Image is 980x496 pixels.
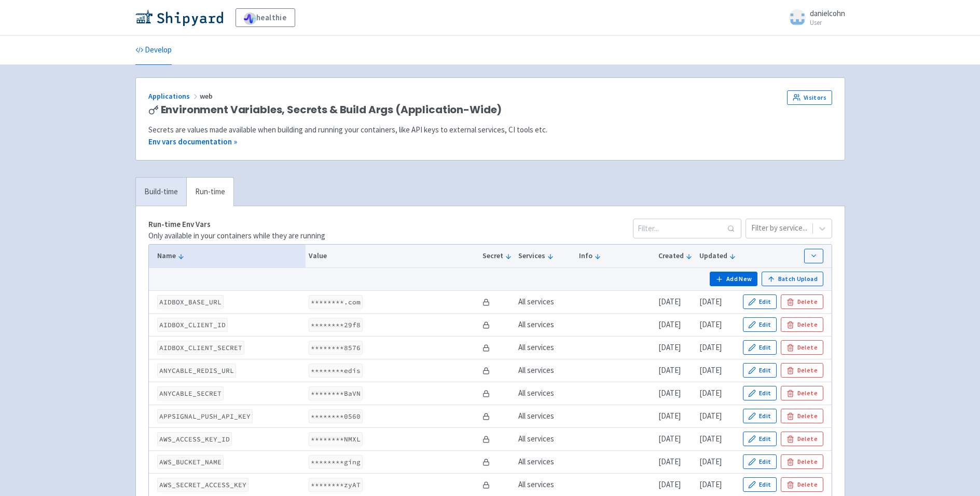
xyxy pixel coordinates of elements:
[236,8,295,27] a: healthie
[658,434,681,444] time: [DATE]
[515,336,576,359] td: All services
[658,297,681,306] time: [DATE]
[743,386,777,400] button: Edit
[658,319,681,329] time: [DATE]
[658,479,681,489] time: [DATE]
[200,91,214,101] span: web
[762,272,823,286] button: Batch Upload
[518,250,572,261] button: Services
[157,409,253,423] code: APPSIGNAL_PUSH_API_KEY
[136,178,186,206] a: Build-time
[699,388,722,398] time: [DATE]
[157,295,224,309] code: AIDBOX_BASE_URL
[157,432,232,446] code: AWS_ACCESS_KEY_ID
[148,137,237,146] a: Env vars documentation »
[186,178,233,206] a: Run-time
[743,340,777,355] button: Edit
[148,219,211,229] strong: Run-time Env Vars
[743,317,777,332] button: Edit
[148,124,832,136] div: Secrets are values made available when building and running your containers, like API keys to ext...
[515,427,576,450] td: All services
[699,457,722,466] time: [DATE]
[658,365,681,375] time: [DATE]
[699,342,722,352] time: [DATE]
[743,294,777,309] button: Edit
[515,405,576,427] td: All services
[781,409,823,423] button: Delete
[148,230,325,242] p: Only available in your containers while they are running
[658,250,693,261] button: Created
[781,317,823,332] button: Delete
[515,290,576,313] td: All services
[781,363,823,378] button: Delete
[135,9,223,26] img: Shipyard logo
[781,340,823,355] button: Delete
[743,477,777,492] button: Edit
[482,250,512,261] button: Secret
[579,250,652,261] button: Info
[306,245,479,268] th: Value
[135,36,172,65] a: Develop
[148,91,200,101] a: Applications
[699,319,722,329] time: [DATE]
[658,342,681,352] time: [DATE]
[781,294,823,309] button: Delete
[515,313,576,336] td: All services
[810,19,845,26] small: User
[157,386,224,400] code: ANYCABLE_SECRET
[783,9,845,26] a: danielcohn User
[633,219,741,238] input: Filter...
[157,455,224,469] code: AWS_BUCKET_NAME
[699,434,722,444] time: [DATE]
[515,382,576,405] td: All services
[515,473,576,496] td: All services
[161,104,502,116] span: Environment Variables, Secrets & Build Args (Application-Wide)
[710,272,757,286] button: Add New
[743,409,777,423] button: Edit
[781,386,823,400] button: Delete
[810,8,845,18] span: danielcohn
[515,450,576,473] td: All services
[699,250,736,261] button: Updated
[157,250,302,261] button: Name
[699,411,722,421] time: [DATE]
[157,364,236,378] code: ANYCABLE_REDIS_URL
[787,90,832,105] a: Visitors
[157,478,249,492] code: AWS_SECRET_ACCESS_KEY
[781,432,823,446] button: Delete
[743,363,777,378] button: Edit
[781,477,823,492] button: Delete
[699,479,722,489] time: [DATE]
[781,454,823,469] button: Delete
[743,454,777,469] button: Edit
[658,388,681,398] time: [DATE]
[699,365,722,375] time: [DATE]
[658,457,681,466] time: [DATE]
[743,432,777,446] button: Edit
[515,359,576,382] td: All services
[699,297,722,306] time: [DATE]
[157,318,228,332] code: AIDBOX_CLIENT_ID
[658,411,681,421] time: [DATE]
[157,341,244,355] code: AIDBOX_CLIENT_SECRET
